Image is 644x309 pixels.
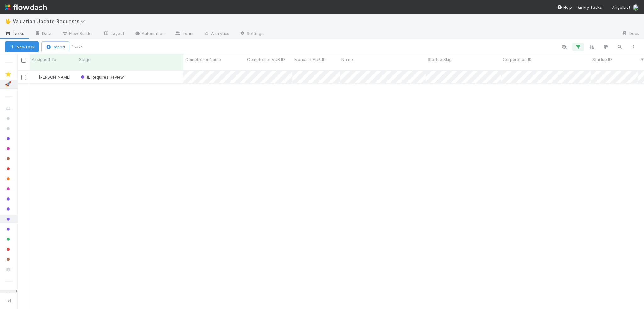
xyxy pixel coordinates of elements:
span: Startup Slug [428,56,452,63]
small: 1 task [72,44,83,49]
span: Tasks [5,30,25,36]
span: Comptroller Name [185,56,221,63]
a: Settings [234,29,269,39]
input: Toggle Row Selected [21,75,26,80]
div: IE Requires Review [80,74,124,80]
a: Docs [617,29,644,39]
span: Corporation ID [503,56,532,63]
span: My Tasks [577,5,602,10]
button: NewTask [5,41,39,52]
a: Team [170,29,198,39]
a: Automation [129,29,170,39]
span: Comptroller VUR ID [247,56,285,63]
a: Layout [98,29,129,39]
span: [PERSON_NAME] [39,74,70,80]
span: 🚀 [5,81,11,87]
span: IE Requires Review [80,74,124,80]
img: logo-inverted-e16ddd16eac7371096b0.svg [5,2,47,13]
span: 🖖 [5,19,11,24]
a: My Tasks [577,4,602,10]
button: Import [41,41,69,52]
img: avatar_e5ec2f5b-afc7-4357-8cf1-2139873d70b1.png [33,74,38,80]
span: ⭐ [5,71,11,77]
a: Analytics [198,29,234,39]
span: AngelList [612,5,630,10]
span: Flow Builder [62,30,93,36]
input: Toggle All Rows Selected [21,58,26,63]
a: Flow Builder [57,29,98,39]
span: Assigned To [32,56,56,63]
span: Valuation Update Requests [13,18,88,25]
span: Startup ID [592,56,612,63]
div: [PERSON_NAME] [32,74,70,80]
span: Monolith VUR ID [294,56,326,63]
img: avatar_e5ec2f5b-afc7-4357-8cf1-2139873d70b1.png [633,4,639,11]
span: Stage [79,56,91,63]
a: Data [30,29,57,39]
div: Help [557,4,572,10]
span: Name [341,56,353,63]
